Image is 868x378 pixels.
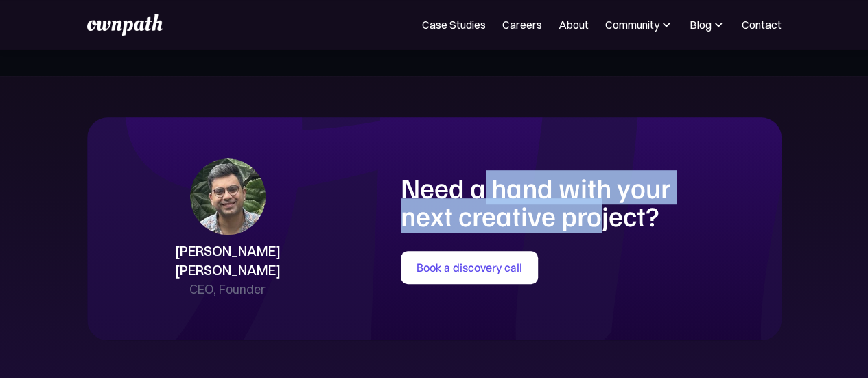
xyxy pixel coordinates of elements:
[605,16,673,33] div: Community
[401,251,538,284] a: Book a discovery call
[742,16,782,33] a: Contact
[422,16,486,33] a: Case Studies
[189,280,266,299] div: CEO, Founder
[121,241,334,280] div: [PERSON_NAME] [PERSON_NAME]
[401,174,768,229] h1: Need a hand with your next creative project?
[605,16,659,33] div: Community
[690,16,712,33] div: Blog
[502,16,542,33] a: Careers
[690,16,725,33] div: Blog
[559,16,589,33] a: About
